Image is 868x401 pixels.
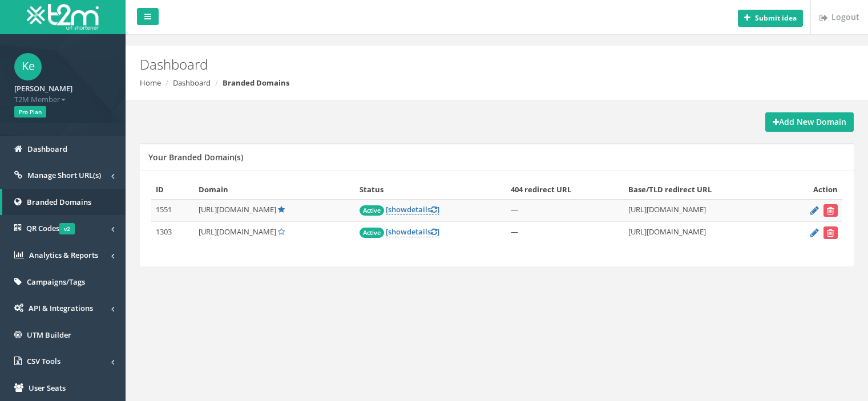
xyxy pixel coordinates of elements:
td: [URL][DOMAIN_NAME] [624,222,780,244]
td: — [506,200,624,222]
button: Submit idea [738,10,803,27]
span: API & Integrations [29,303,93,313]
span: Manage Short URL(s) [27,170,101,180]
span: CSV Tools [27,356,60,366]
a: [PERSON_NAME] T2M Member [14,80,111,104]
span: show [388,204,407,214]
b: Submit idea [755,13,797,23]
span: QR Codes [26,223,75,233]
img: T2M [27,4,99,30]
th: Status [355,180,506,200]
span: Campaigns/Tags [27,277,85,287]
a: Default [278,204,285,214]
span: Ke [14,53,42,80]
span: v2 [59,223,75,234]
span: [URL][DOMAIN_NAME] [199,204,276,214]
span: User Seats [29,383,66,393]
span: Active [360,228,384,238]
td: — [506,222,624,244]
strong: Add New Domain [773,116,846,127]
td: 1303 [151,222,194,244]
th: 404 redirect URL [506,180,624,200]
strong: [PERSON_NAME] [14,83,72,94]
span: [URL][DOMAIN_NAME] [199,226,276,237]
td: 1551 [151,200,194,222]
span: Pro Plan [14,106,46,118]
a: Add New Domain [765,112,854,132]
a: Dashboard [173,78,211,88]
span: show [388,226,407,237]
a: Home [140,78,161,88]
span: T2M Member [14,94,111,105]
strong: Branded Domains [223,78,289,88]
span: Active [360,205,384,216]
th: Base/TLD redirect URL [624,180,780,200]
span: Analytics & Reports [29,250,98,260]
h5: Your Branded Domain(s) [148,153,243,161]
a: Set Default [278,226,285,237]
span: Dashboard [27,144,67,154]
a: [showdetails] [386,226,439,237]
td: [URL][DOMAIN_NAME] [624,200,780,222]
th: ID [151,180,194,200]
th: Action [781,180,842,200]
th: Domain [194,180,356,200]
h2: Dashboard [140,57,732,72]
a: [showdetails] [386,204,439,215]
span: UTM Builder [27,330,71,340]
span: Branded Domains [27,197,91,207]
